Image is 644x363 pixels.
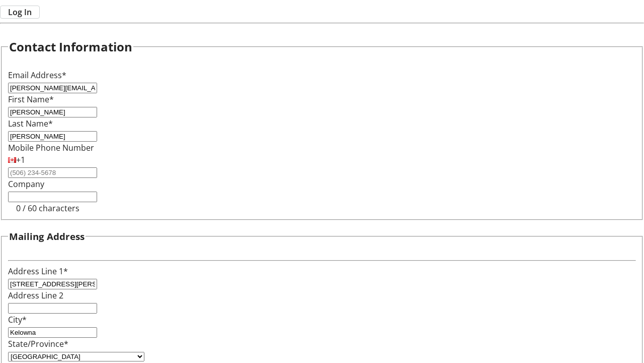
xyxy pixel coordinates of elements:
[8,118,53,129] label: Last Name*
[8,142,94,153] label: Mobile Phone Number
[8,314,27,325] label: City*
[9,38,132,56] h2: Contact Information
[8,266,68,277] label: Address Line 1*
[8,70,66,81] label: Email Address*
[9,229,85,244] h3: Mailing Address
[8,178,44,190] label: Company
[8,327,97,338] input: City
[8,338,68,349] label: State/Province*
[8,279,97,289] input: Address
[8,290,63,301] label: Address Line 2
[16,203,79,214] tr-character-limit: 0 / 60 characters
[8,6,32,18] span: Log In
[8,167,97,178] input: (506) 234-5678
[8,94,54,105] label: First Name*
